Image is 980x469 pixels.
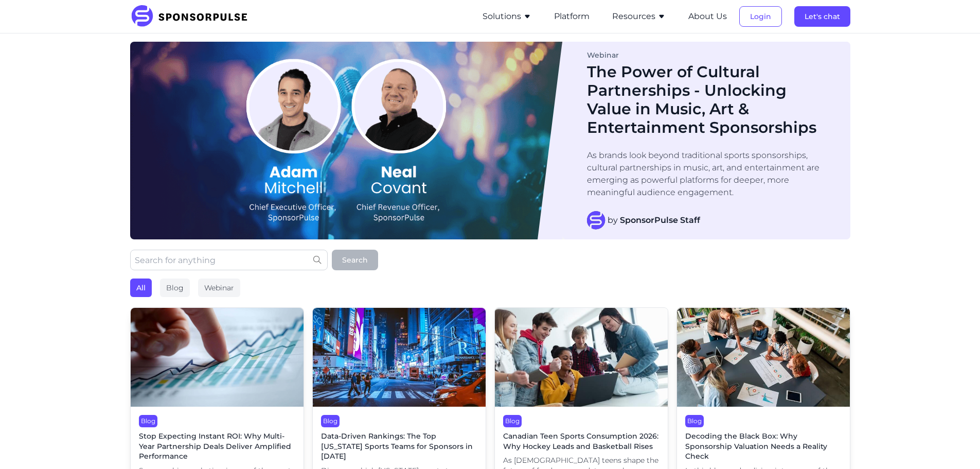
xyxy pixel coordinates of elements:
strong: SponsorPulse Staff [620,215,700,225]
span: by [608,214,700,227]
button: Login [739,6,782,27]
button: About Us [688,10,727,23]
img: SponsorPulse Staff [587,211,605,230]
a: Login [739,12,782,21]
button: Search [332,250,378,270]
img: Blog Image [130,42,562,239]
div: Blog [503,415,522,427]
a: Blog ImageWebinarThe Power of Cultural Partnerships - Unlocking Value in Music, Art & Entertainme... [130,42,850,239]
span: Canadian Teen Sports Consumption 2026: Why Hockey Leads and Basketball Rises [503,431,660,451]
div: Webinar [587,51,830,59]
img: Getty images courtesy of Unsplash [495,308,668,407]
a: Platform [554,12,590,21]
a: Let's chat [794,12,850,21]
h1: The Power of Cultural Partnerships - Unlocking Value in Music, Art & Entertainment Sponsorships [587,63,830,137]
img: Sponsorship ROI image [131,308,304,407]
img: search icon [313,256,322,264]
button: Let's chat [794,6,850,27]
button: Platform [554,10,590,23]
p: As brands look beyond traditional sports sponsorships, cultural partnerships in music, art, and e... [587,149,830,199]
input: Search for anything [130,250,328,270]
div: Blog [321,415,340,427]
span: Data-Driven Rankings: The Top [US_STATE] Sports Teams for Sponsors in [DATE] [321,431,477,462]
button: Solutions [483,10,531,23]
div: Blog [160,279,190,297]
button: Resources [612,10,666,23]
div: Webinar [198,279,240,297]
img: Photo by Andreas Niendorf courtesy of Unsplash [313,308,486,407]
img: Getty images courtesy of Unsplash [677,308,850,407]
span: Decoding the Black Box: Why Sponsorship Valuation Needs a Reality Check [685,431,842,462]
a: About Us [688,12,727,21]
div: All [130,279,152,297]
img: SponsorPulse [130,5,255,28]
div: Blog [139,415,157,427]
span: Stop Expecting Instant ROI: Why Multi-Year Partnership Deals Deliver Amplified Performance [139,431,295,462]
div: Blog [685,415,704,427]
